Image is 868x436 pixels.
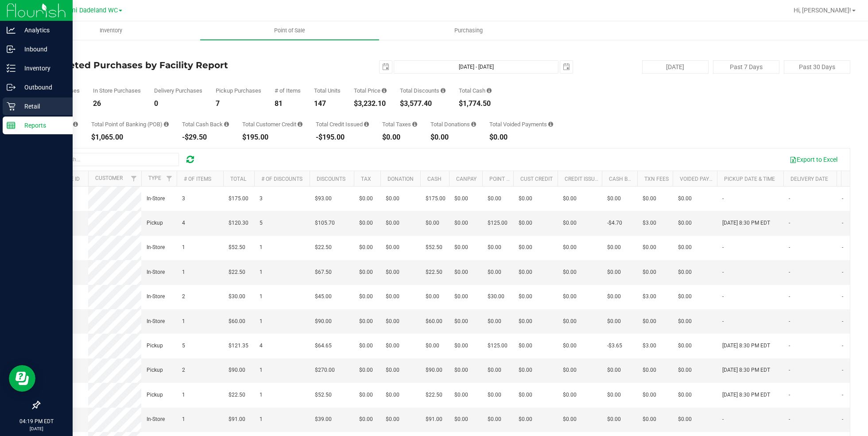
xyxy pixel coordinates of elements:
[93,100,141,107] div: 26
[789,366,790,374] span: -
[315,366,335,374] span: $270.00
[229,243,245,252] span: $52.50
[7,102,15,111] inline-svg: Retail
[722,391,770,399] span: [DATE] 8:30 PM EDT
[387,176,414,182] a: Donation
[488,243,501,252] span: $0.00
[162,171,177,186] a: Filter
[789,391,790,399] span: -
[386,366,399,374] span: $0.00
[563,292,577,301] span: $0.00
[229,415,245,424] span: $91.00
[4,425,69,432] p: [DATE]
[794,7,851,14] span: Hi, [PERSON_NAME]!
[359,219,373,227] span: $0.00
[680,176,724,182] a: Voided Payment
[182,415,185,424] span: 1
[412,121,417,127] i: Sum of the total taxes for all purchases in the date range.
[400,100,446,107] div: $3,577.40
[607,342,622,350] span: -$3.65
[563,342,577,350] span: $0.00
[643,292,656,301] span: $3.00
[607,219,622,227] span: -$4.70
[426,243,442,252] span: $52.50
[842,415,843,424] span: -
[519,195,532,203] span: $0.00
[454,292,468,301] span: $0.00
[842,342,843,350] span: -
[315,391,332,399] span: $52.50
[184,176,211,182] a: # of Items
[471,121,476,127] i: Sum of all round-up-to-next-dollar total price adjustments for all purchases in the date range.
[519,342,532,350] span: $0.00
[489,121,553,127] div: Total Voided Payments
[789,268,790,276] span: -
[386,195,399,203] span: $0.00
[426,342,439,350] span: $0.00
[678,391,692,399] span: $0.00
[182,134,229,141] div: -$29.50
[260,342,263,350] span: 4
[454,391,468,399] span: $0.00
[488,317,501,326] span: $0.00
[359,292,373,301] span: $0.00
[7,64,15,73] inline-svg: Inventory
[722,219,770,227] span: [DATE] 8:30 PM EDT
[607,317,621,326] span: $0.00
[182,342,185,350] span: 5
[789,195,790,203] span: -
[382,121,417,127] div: Total Taxes
[216,88,261,93] div: Pickup Purchases
[315,292,332,301] span: $45.00
[315,415,332,424] span: $39.00
[442,27,495,35] span: Purchasing
[563,391,577,399] span: $0.00
[260,366,263,374] span: 1
[560,61,573,73] span: select
[454,243,468,252] span: $0.00
[147,243,165,252] span: In-Store
[260,243,263,252] span: 1
[487,88,492,93] i: Sum of the successful, non-voided cash payment transactions for all purchases in the date range. ...
[315,243,332,252] span: $22.50
[147,292,165,301] span: In-Store
[519,243,532,252] span: $0.00
[489,134,553,141] div: $0.00
[678,195,692,203] span: $0.00
[316,134,369,141] div: -$195.00
[229,366,245,374] span: $90.00
[430,121,476,127] div: Total Donations
[400,88,446,93] div: Total Discounts
[15,44,69,54] p: Inbound
[643,243,656,252] span: $0.00
[459,88,492,93] div: Total Cash
[789,219,790,227] span: -
[489,176,552,182] a: Point of Banking (POB)
[229,268,245,276] span: $22.50
[275,100,301,107] div: 81
[456,176,477,182] a: CanPay
[643,268,656,276] span: $0.00
[386,243,399,252] span: $0.00
[148,175,161,181] a: Type
[607,292,621,301] span: $0.00
[488,219,508,227] span: $125.00
[842,219,843,227] span: -
[21,21,200,40] a: Inventory
[784,60,850,74] button: Past 30 Days
[315,342,332,350] span: $64.65
[548,121,553,127] i: Sum of all voided payment transaction amounts, excluding tips and transaction fees, for all purch...
[359,317,373,326] span: $0.00
[182,195,185,203] span: 3
[154,88,202,93] div: Delivery Purchases
[519,366,532,374] span: $0.00
[454,268,468,276] span: $0.00
[488,391,501,399] span: $0.00
[91,121,169,127] div: Total Point of Banking (POB)
[242,121,302,127] div: Total Customer Credit
[488,292,504,301] span: $30.00
[316,121,369,127] div: Total Credit Issued
[260,317,263,326] span: 1
[260,195,263,203] span: 3
[454,415,468,424] span: $0.00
